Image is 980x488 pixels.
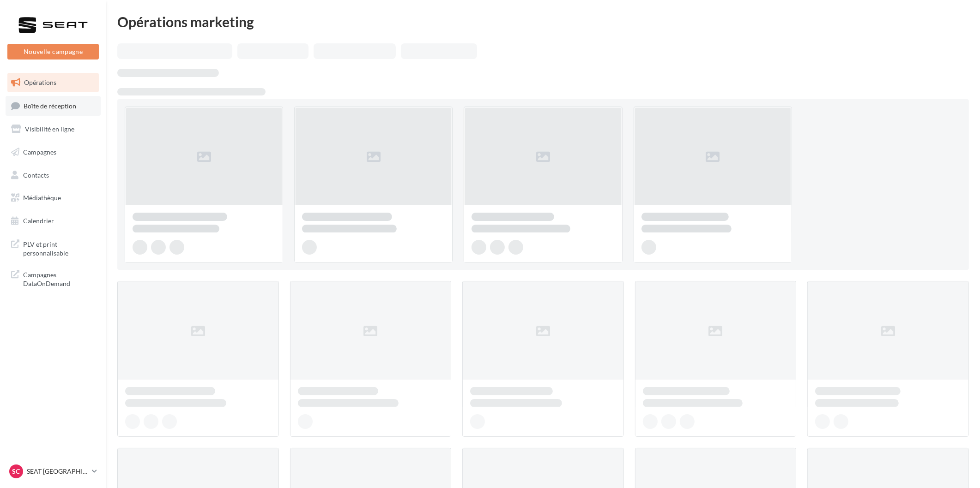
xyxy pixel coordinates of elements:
span: SC [12,467,20,476]
a: Médiathèque [6,188,101,208]
span: Campagnes DataOnDemand [23,268,95,288]
a: Calendrier [6,211,101,231]
a: Boîte de réception [6,96,101,116]
a: Visibilité en ligne [6,119,101,139]
span: Boîte de réception [24,101,76,109]
span: PLV et print personnalisable [23,238,95,258]
span: Opérations [24,78,56,86]
span: Contacts [23,171,49,179]
button: Nouvelle campagne [7,44,99,60]
span: Calendrier [23,217,54,225]
a: Contacts [6,166,101,185]
a: PLV et print personnalisable [6,234,101,262]
span: Médiathèque [23,194,61,202]
a: Campagnes DataOnDemand [6,265,101,292]
a: SC SEAT [GEOGRAPHIC_DATA] [7,463,99,480]
a: Opérations [6,73,101,92]
div: Opérations marketing [117,15,969,29]
p: SEAT [GEOGRAPHIC_DATA] [27,467,88,476]
span: Campagnes [23,148,56,156]
a: Campagnes [6,143,101,162]
span: Visibilité en ligne [25,125,74,133]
